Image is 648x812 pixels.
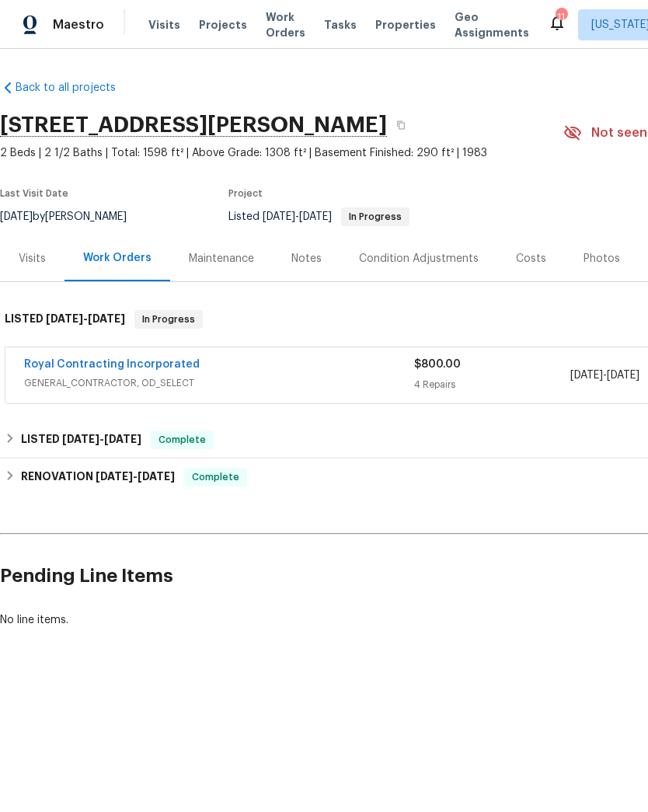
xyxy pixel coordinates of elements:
span: Complete [186,469,246,485]
div: Notes [291,251,322,267]
span: - [46,313,125,324]
span: [DATE] [96,471,133,482]
span: [DATE] [299,211,332,222]
span: Complete [152,432,212,448]
span: Visits [148,17,180,33]
div: Maintenance [189,251,254,267]
div: Condition Adjustments [359,251,479,267]
div: Visits [19,251,46,267]
div: Work Orders [83,250,152,266]
span: $800.00 [414,359,461,370]
span: GENERAL_CONTRACTOR, OD_SELECT [24,375,414,391]
span: Geo Assignments [455,9,529,40]
span: [DATE] [138,471,175,482]
span: - [62,434,141,444]
span: [DATE] [607,370,639,381]
span: [DATE] [62,434,99,444]
span: Tasks [324,19,357,30]
span: In Progress [343,212,408,221]
a: Royal Contracting Incorporated [24,359,200,370]
button: Copy Address [387,111,415,139]
span: [DATE] [570,370,603,381]
span: In Progress [136,312,201,327]
span: [DATE] [104,434,141,444]
div: 4 Repairs [414,377,570,392]
span: - [570,368,639,383]
span: - [263,211,332,222]
h6: LISTED [5,310,125,329]
div: Costs [516,251,546,267]
span: Properties [375,17,436,33]
span: [DATE] [46,313,83,324]
span: - [96,471,175,482]
span: Work Orders [266,9,305,40]
span: [DATE] [88,313,125,324]
span: Listed [228,211,409,222]
h6: LISTED [21,430,141,449]
span: [DATE] [263,211,295,222]
h6: RENOVATION [21,468,175,486]
span: Maestro [53,17,104,33]
div: Photos [584,251,620,267]
div: 11 [556,9,566,25]
span: Projects [199,17,247,33]
span: Project [228,189,263,198]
